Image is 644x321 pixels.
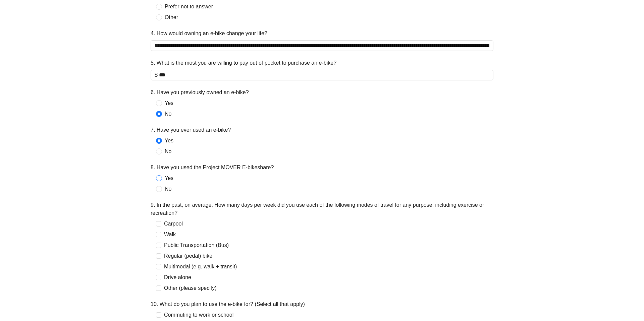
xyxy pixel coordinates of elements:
label: 9. In the past, on average, How many days per week did you use each of the following modes of tra... [151,201,493,217]
span: Yes [162,137,176,145]
span: Drive alone [161,273,194,281]
span: Regular (pedal) bike [161,252,215,260]
span: Prefer not to answer [162,3,216,11]
label: 10. What do you plan to use the e-bike for? (Select all that apply) [151,300,305,308]
label: 8. Have you used the Project MOVER E-bikeshare? [151,164,274,172]
span: Carpool [161,220,185,228]
span: Yes [162,174,176,182]
span: Other (please specify) [161,284,219,292]
span: No [162,147,174,155]
span: Public Transportation (Bus) [161,241,231,249]
span: Walk [161,231,178,239]
input: 5. What is the most you are willing to pay out of pocket to purchase an e-bike? [159,71,489,79]
label: 5. What is the most you are willing to pay out of pocket to purchase an e-bike? [151,59,336,67]
span: Multimodal (e.g. walk + transit) [161,263,239,271]
span: No [162,185,174,193]
span: $ [155,71,158,79]
label: 7. Have you ever used an e-bike? [151,126,231,134]
label: 4. How would owning an e-bike change your life? [151,29,267,38]
input: 4. How would owning an e-bike change your life? [151,40,493,51]
span: Commuting to work or school [161,311,236,319]
span: Yes [162,99,176,107]
span: Other [162,13,181,21]
label: 6. Have you previously owned an e-bike? [151,88,249,97]
span: No [162,110,174,118]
